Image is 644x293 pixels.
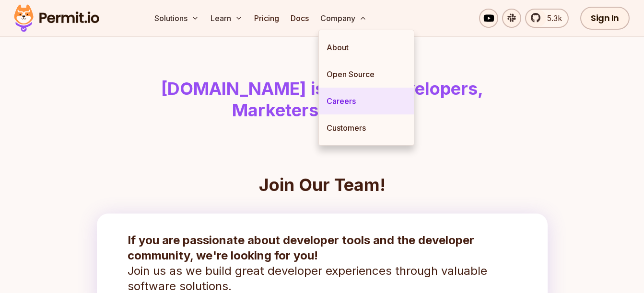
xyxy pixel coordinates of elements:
button: Company [316,9,371,28]
a: Sign In [580,7,630,30]
button: Solutions [151,9,203,28]
strong: If you are passionate about developer tools and the developer community, we're looking for you! [128,233,474,262]
a: Pricing [250,9,283,28]
a: Docs [287,9,313,28]
h1: [DOMAIN_NAME] is Hiring Developers, Marketers, and more! [77,78,568,122]
a: Customers [319,114,414,141]
a: 5.3k [525,9,569,28]
span: 5.3k [541,12,562,24]
a: About [319,34,414,61]
h2: Join Our Team! [97,175,548,194]
a: Careers [319,88,414,114]
a: Open Source [319,61,414,88]
button: Learn [207,9,246,28]
img: Permit logo [10,2,104,34]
